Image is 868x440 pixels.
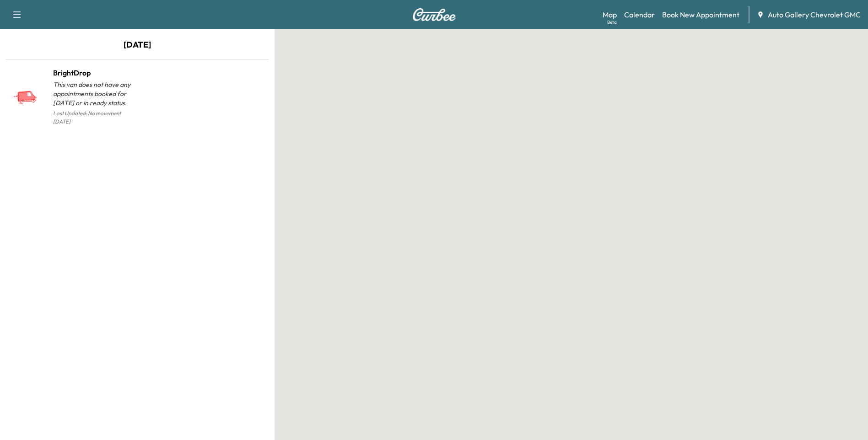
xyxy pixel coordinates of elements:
img: Curbee Logo [412,8,456,21]
span: Auto Gallery Chevrolet GMC [768,9,861,20]
a: MapBeta [603,9,617,20]
a: Calendar [624,9,655,20]
div: Beta [607,19,617,26]
p: Last Updated: No movement [DATE] [53,107,137,128]
p: This van does not have any appointments booked for [DATE] or in ready status. [53,80,137,107]
h1: BrightDrop [53,67,137,78]
a: Book New Appointment [662,9,739,20]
